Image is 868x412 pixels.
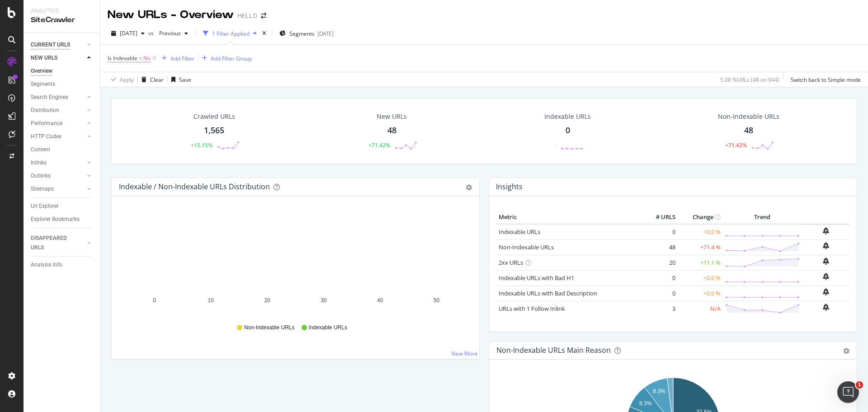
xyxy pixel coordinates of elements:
a: Inlinks [31,158,85,168]
div: Non-Indexable URLs Main Reason [496,346,611,355]
div: Clear [150,76,164,84]
a: NEW URLS [31,53,85,63]
td: +0.0 % [678,286,723,301]
a: Sitemaps [31,184,85,194]
div: Outlinks [31,171,51,181]
div: Analysis Info [31,260,62,270]
td: 20 [642,255,678,270]
a: Distribution [31,106,85,115]
button: Clear [138,72,164,87]
a: URLs with 1 Follow Inlink [499,304,565,313]
button: [DATE] [108,26,148,41]
th: # URLS [642,211,678,224]
div: 1 Filter Applied [212,30,250,37]
span: Non-Indexable URLs [244,324,294,332]
button: Save [168,72,191,87]
div: Performance [31,119,62,128]
div: arrow-right-arrow-left [261,13,266,19]
a: Content [31,145,94,154]
div: Indexable URLs [544,112,591,121]
div: 48 [744,125,753,136]
div: Analytics [31,7,93,15]
a: Segments [31,80,94,89]
button: 1 Filter Applied [199,26,260,41]
div: A chart. [119,211,472,315]
span: 2025 Sep. 14th [120,29,137,37]
a: Outlinks [31,171,85,181]
span: 1 [856,381,863,389]
a: View More [451,350,478,357]
text: 40 [377,297,383,304]
a: Indexable URLs with Bad H1 [499,274,574,282]
div: bell-plus [823,257,829,265]
a: HTTP Codes [31,132,85,141]
text: 0 [153,297,156,304]
div: bell-plus [823,304,829,311]
div: Non-Indexable URLs [718,112,779,121]
div: Distribution [31,106,59,115]
td: 3 [642,301,678,316]
div: Crawled URLs [193,112,235,121]
iframe: Intercom live chat [837,381,859,403]
div: Sitemaps [31,184,54,194]
div: Overview [31,66,52,76]
button: Segments[DATE] [276,26,337,41]
a: Indexable URLs [499,228,540,236]
div: Search Engines [31,93,68,102]
text: 10 [208,297,214,304]
a: CURRENT URLS [31,40,85,50]
text: 20 [264,297,270,304]
a: Performance [31,119,85,128]
div: Url Explorer [31,201,59,211]
span: Indexable URLs [309,324,347,332]
div: +71.42% [368,141,390,149]
div: bell-plus [823,273,829,280]
div: +15.15% [191,141,212,149]
div: bell-plus [823,242,829,249]
span: Previous [156,29,181,37]
div: Add Filter [170,55,194,62]
div: - [554,141,556,149]
button: Add Filter Group [198,53,252,64]
div: Content [31,145,50,154]
a: Non-Indexable URLs [499,243,554,251]
td: +71.4 % [678,239,723,255]
div: times [260,29,268,38]
td: 0 [642,270,678,286]
div: Switch back to Simple mode [791,76,861,84]
a: Indexable URLs with Bad Description [499,289,597,297]
div: gear [843,348,849,354]
a: Overview [31,66,94,76]
div: Inlinks [31,158,47,168]
td: 0 [642,224,678,240]
div: Explorer Bookmarks [31,215,80,224]
a: Explorer Bookmarks [31,215,94,224]
span: Segments [289,30,315,37]
span: vs [148,29,156,37]
div: 5.08 % URLs ( 48 on 944 ) [720,76,779,84]
a: Analysis Info [31,260,94,270]
div: Add Filter Group [211,55,252,62]
div: HTTP Codes [31,132,61,141]
div: +71.42% [725,141,747,149]
th: Change [678,211,723,224]
div: New URLs - Overview [108,7,234,23]
td: N/A [678,301,723,316]
button: Apply [108,72,134,87]
div: HELLO [237,11,257,20]
span: = [139,54,142,62]
text: 8.3% [653,388,666,394]
div: CURRENT URLS [31,40,70,50]
td: +0.0 % [678,270,723,286]
a: Url Explorer [31,201,94,211]
text: 8.3% [639,400,652,407]
th: Trend [723,211,802,224]
div: 1,565 [204,125,224,136]
div: SiteCrawler [31,15,93,25]
h4: Insights [496,181,523,193]
text: 50 [434,297,440,304]
td: 48 [642,239,678,255]
span: Is Indexable [108,54,137,62]
td: 0 [642,286,678,301]
div: Save [179,76,191,84]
